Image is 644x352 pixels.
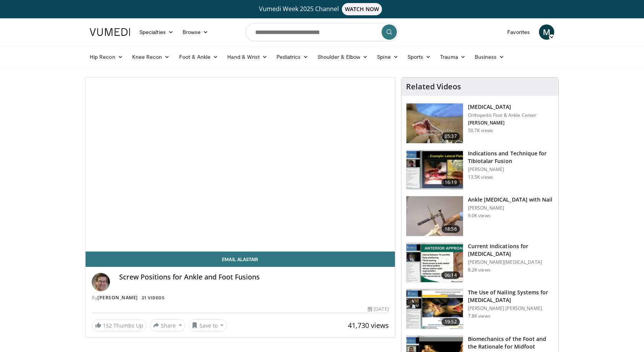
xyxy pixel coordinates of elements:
[442,318,460,326] span: 19:52
[406,82,461,91] h4: Related Videos
[139,295,167,301] a: 21 Videos
[86,252,395,267] a: Email Alastair
[403,49,436,65] a: Sports
[539,24,554,40] a: M
[468,205,553,211] p: [PERSON_NAME]
[91,3,553,15] a: Vumedi Week 2025 ChannelWATCH NOW
[468,305,554,312] p: [PERSON_NAME] [PERSON_NAME]
[86,78,395,252] video-js: Video Player
[135,24,178,40] a: Specialties
[406,103,463,143] img: 545635_3.png.150x105_q85_crop-smart_upscale.jpg
[468,196,553,203] h3: Ankle [MEDICAL_DATA] with Nail
[150,319,185,331] button: Share
[442,225,460,233] span: 18:56
[368,306,388,313] div: [DATE]
[468,150,554,165] h3: Indications and Technique for Tibiotalar Fusion
[92,294,389,301] div: By
[468,259,554,265] p: [PERSON_NAME][MEDICAL_DATA]
[92,320,147,331] a: 152 Thumbs Up
[503,24,534,40] a: Favorites
[468,213,490,219] p: 9.0K views
[97,294,138,301] a: [PERSON_NAME]
[406,289,463,329] img: b43ffa0a-ffe8-42ed-9d49-46302ff16f49.150x105_q85_crop-smart_upscale.jpg
[435,49,470,65] a: Trauma
[406,196,554,236] a: 18:56 Ankle [MEDICAL_DATA] with Nail [PERSON_NAME] 9.0K views
[128,49,175,65] a: Knee Recon
[442,271,460,279] span: 06:14
[468,267,490,273] p: 8.2K views
[470,49,509,65] a: Business
[468,112,537,118] p: Orthopedic Foot & Ankle Center
[342,3,382,15] span: WATCH NOW
[442,179,460,186] span: 16:19
[178,24,213,40] a: Browse
[188,319,227,331] button: Save to
[119,273,389,281] h4: Screw Positions for Ankle and Foot Fusions
[468,313,490,319] p: 7.8K views
[406,243,463,283] img: 08e4fd68-ad3e-4a26-8c77-94a65c417943.150x105_q85_crop-smart_upscale.jpg
[85,49,128,65] a: Hip Recon
[90,28,130,36] img: VuMedi Logo
[406,196,463,236] img: 66dbdZ4l16WiJhSn4xMDoxOjBrO-I4W8.150x105_q85_crop-smart_upscale.jpg
[468,120,537,126] p: [PERSON_NAME]
[313,49,372,65] a: Shoulder & Elbow
[406,150,463,190] img: d06e34d7-2aee-48bc-9eb9-9d6afd40d332.150x105_q85_crop-smart_upscale.jpg
[92,273,110,291] img: Avatar
[468,289,554,304] h3: The Use of Nailing Systems for [MEDICAL_DATA]
[223,49,272,65] a: Hand & Wrist
[175,49,223,65] a: Foot & Ankle
[246,23,398,41] input: Search topics, interventions
[468,174,493,180] p: 13.5K views
[103,322,112,329] span: 152
[468,128,493,134] p: 50.7K views
[372,49,403,65] a: Spine
[406,242,554,283] a: 06:14 Current Indications for [MEDICAL_DATA] [PERSON_NAME][MEDICAL_DATA] 8.2K views
[406,103,554,144] a: 05:37 [MEDICAL_DATA] Orthopedic Foot & Ankle Center [PERSON_NAME] 50.7K views
[406,150,554,190] a: 16:19 Indications and Technique for Tibiotalar Fusion [PERSON_NAME] 13.5K views
[468,166,554,173] p: [PERSON_NAME]
[348,321,389,330] span: 41,730 views
[442,132,460,140] span: 05:37
[468,242,554,258] h3: Current Indications for [MEDICAL_DATA]
[468,103,537,111] h3: [MEDICAL_DATA]
[272,49,313,65] a: Pediatrics
[406,289,554,329] a: 19:52 The Use of Nailing Systems for [MEDICAL_DATA] [PERSON_NAME] [PERSON_NAME] 7.8K views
